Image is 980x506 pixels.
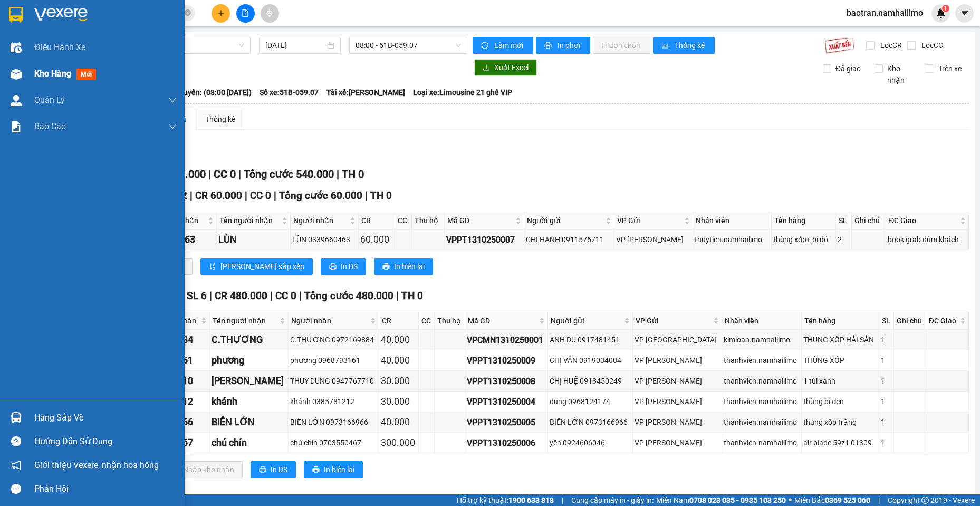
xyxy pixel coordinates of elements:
[212,394,286,409] div: khánh
[291,315,368,327] span: Người nhận
[467,354,546,367] div: VPPT1310250009
[242,9,249,17] span: file-add
[465,392,549,412] td: VPPT1310250004
[558,40,582,51] span: In phơi
[467,436,546,450] div: VPPT1310250006
[635,437,720,448] div: VP [PERSON_NAME]
[724,416,800,428] div: thanhvien.namhailimo
[551,315,622,327] span: Người gửi
[633,330,722,350] td: VP chợ Mũi Né
[888,234,967,245] div: book grab dùm khách
[212,353,286,368] div: phương
[653,37,715,54] button: bar-chartThống kê
[365,189,368,202] span: |
[251,461,296,478] button: printerIn DS
[803,355,877,366] div: THÙNG XỐP
[562,494,563,506] span: |
[633,392,722,412] td: VP Phan Thiết
[259,466,266,474] span: printer
[695,234,770,245] div: thuytien.namhailimo
[614,230,693,250] td: VP Phan Thiết
[457,494,554,506] span: Hỗ trợ kỹ thuật:
[293,215,348,226] span: Người nhận
[34,41,85,54] span: Điều hành xe
[446,233,522,246] div: VPPT1310250007
[212,374,286,388] div: [PERSON_NAME]
[34,93,65,107] span: Quản Lý
[838,234,850,245] div: 2
[675,40,706,51] span: Thống kê
[955,4,974,23] button: caret-down
[290,375,377,387] div: THÙY DUNG 0947767710
[342,168,364,180] span: TH 0
[550,334,631,346] div: ANH DU 0917481451
[960,8,969,18] span: caret-down
[299,290,302,302] span: |
[550,355,631,366] div: CHỊ VÂN 0919004004
[360,232,392,247] div: 60.000
[217,230,291,250] td: LÙN
[217,9,225,17] span: plus
[261,4,279,23] button: aim
[238,168,241,180] span: |
[633,350,722,371] td: VP Phan Thiết
[401,290,423,302] span: TH 0
[836,212,852,230] th: SL
[881,375,892,387] div: 1
[550,375,631,387] div: CHỊ HUỆ 0918450249
[881,355,892,366] div: 1
[693,212,772,230] th: Nhân viên
[831,63,865,74] span: Đã giao
[304,461,363,478] button: printerIn biên lai
[724,437,800,448] div: thanhvien.namhailimo
[34,410,177,426] div: Hàng sắp về
[168,96,177,104] span: down
[208,168,211,180] span: |
[185,9,191,16] span: close-circle
[467,416,546,429] div: VPPT1310250005
[794,494,870,506] span: Miền Bắc
[11,412,22,423] img: warehouse-icon
[633,433,722,453] td: VP Phan Thiết
[773,234,834,245] div: thùng xốp+ bị đỏ
[536,37,590,54] button: printerIn phơi
[881,396,892,407] div: 1
[544,42,553,50] span: printer
[260,87,319,98] span: Số xe: 51B-059.07
[205,113,235,125] div: Thống kê
[11,460,21,470] span: notification
[435,312,465,330] th: Thu hộ
[616,234,691,245] div: VP [PERSON_NAME]
[200,258,313,275] button: sort-ascending[PERSON_NAME] sắp xếp
[635,416,720,428] div: VP [PERSON_NAME]
[210,392,289,412] td: khánh
[379,312,419,330] th: CR
[34,69,71,79] span: Kho hàng
[381,415,417,429] div: 40.000
[413,87,512,98] span: Loại xe: Limousine 21 ghế VIP
[304,290,393,302] span: Tổng cước 480.000
[290,334,377,346] div: C.THƯƠNG 0972169884
[266,9,273,17] span: aim
[724,334,800,346] div: kimloan.namhailimo
[917,40,945,51] span: Lọc CC
[824,37,854,54] img: 9k=
[447,215,513,226] span: Mã GD
[265,40,325,51] input: 13/10/2025
[210,433,289,453] td: chú chín
[11,436,21,446] span: question-circle
[168,122,177,131] span: down
[465,433,549,453] td: VPPT1310250006
[185,8,191,18] span: close-circle
[571,494,654,506] span: Cung cấp máy in - giấy in:
[220,261,304,272] span: [PERSON_NAME] sắp xếp
[324,464,354,475] span: In biên lai
[722,312,802,330] th: Nhân viên
[617,215,682,226] span: VP Gửi
[883,63,918,86] span: Kho nhận
[878,494,880,506] span: |
[356,37,461,53] span: 08:00 - 51B-059.07
[210,350,289,371] td: phương
[11,95,22,106] img: warehouse-icon
[419,312,435,330] th: CC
